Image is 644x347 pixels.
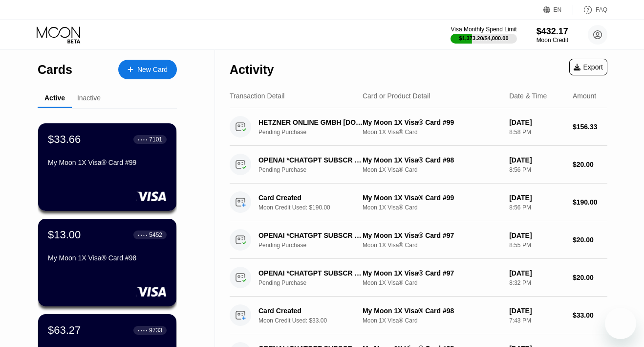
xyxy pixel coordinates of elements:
div: [DATE] [509,118,565,126]
div: My Moon 1X Visa® Card #99 [363,118,501,126]
div: My Moon 1X Visa® Card #98 [363,156,501,164]
div: 7:43 PM [509,317,565,324]
div: $33.66● ● ● ●7101My Moon 1X Visa® Card #99 [38,123,176,211]
div: FAQ [573,5,607,15]
div: EN [554,6,562,13]
div: Moon 1X Visa® Card [363,129,501,136]
div: $432.17 [537,26,568,37]
div: My Moon 1X Visa® Card #99 [363,194,501,202]
div: Transaction Detail [230,92,284,100]
div: FAQ [596,6,607,13]
div: Pending Purchase [258,279,371,286]
div: 8:56 PM [509,166,565,173]
div: Card or Product Detail [363,92,430,100]
div: $13.00 [48,229,81,241]
div: My Moon 1X Visa® Card #97 [363,269,501,277]
div: [DATE] [509,156,565,164]
div: 8:56 PM [509,204,565,211]
div: 8:58 PM [509,129,565,136]
div: Moon Credit Used: $33.00 [258,317,371,324]
div: Inactive [77,94,101,102]
div: $33.00 [573,311,607,319]
div: Moon 1X Visa® Card [363,242,501,249]
div: Visa Monthly Spend Limit [451,26,516,33]
div: Card CreatedMoon Credit Used: $33.00My Moon 1X Visa® Card #98Moon 1X Visa® Card[DATE]7:43 PM$33.00 [230,297,607,334]
div: 7101 [149,136,162,143]
div: OPENAI *CHATGPT SUBSCR [PHONE_NUMBER] US [258,156,363,164]
div: ● ● ● ● [138,233,148,236]
div: Card Created [258,307,363,315]
div: OPENAI *CHATGPT SUBSCR [PHONE_NUMBER] US [258,231,363,239]
div: $13.00● ● ● ●5452My Moon 1X Visa® Card #98 [38,219,176,306]
div: $190.00 [573,198,607,206]
div: 8:32 PM [509,279,565,286]
div: Export [569,59,607,75]
div: [DATE] [509,269,565,277]
div: $432.17Moon Credit [537,26,568,44]
div: Moon 1X Visa® Card [363,317,501,324]
div: My Moon 1X Visa® Card #98 [48,254,167,262]
div: Moon Credit Used: $190.00 [258,204,371,211]
div: Moon 1X Visa® Card [363,166,501,173]
div: My Moon 1X Visa® Card #99 [48,159,167,166]
div: New Card [118,60,177,79]
div: Amount [573,92,596,100]
div: Cards [38,63,72,77]
div: OPENAI *CHATGPT SUBSCR [PHONE_NUMBER] USPending PurchaseMy Moon 1X Visa® Card #98Moon 1X Visa® Ca... [230,146,607,184]
div: $20.00 [573,161,607,168]
div: My Moon 1X Visa® Card #98 [363,307,501,315]
div: Card CreatedMoon Credit Used: $190.00My Moon 1X Visa® Card #99Moon 1X Visa® Card[DATE]8:56 PM$190.00 [230,184,607,221]
div: $20.00 [573,236,607,244]
div: 9733 [149,327,162,334]
div: Pending Purchase [258,166,371,173]
div: Card Created [258,194,363,202]
div: ● ● ● ● [138,329,148,332]
div: Export [574,63,603,71]
div: Moon 1X Visa® Card [363,279,501,286]
div: ● ● ● ● [138,138,148,141]
div: $33.66 [48,133,81,146]
div: Moon Credit [537,37,568,44]
div: $156.33 [573,123,607,131]
div: Date & Time [509,92,547,100]
div: HETZNER ONLINE GMBH [DOMAIN_NAME][URL] DE [258,118,363,126]
div: [DATE] [509,307,565,315]
div: $20.00 [573,274,607,281]
div: OPENAI *CHATGPT SUBSCR [PHONE_NUMBER] USPending PurchaseMy Moon 1X Visa® Card #97Moon 1X Visa® Ca... [230,259,607,297]
div: My Moon 1X Visa® Card #97 [363,231,501,239]
div: OPENAI *CHATGPT SUBSCR [PHONE_NUMBER] USPending PurchaseMy Moon 1X Visa® Card #97Moon 1X Visa® Ca... [230,221,607,259]
div: [DATE] [509,194,565,202]
div: Pending Purchase [258,242,371,249]
div: Activity [230,63,274,77]
div: OPENAI *CHATGPT SUBSCR [PHONE_NUMBER] US [258,269,363,277]
div: $1,373.20 / $4,000.00 [459,35,509,41]
div: EN [543,5,573,15]
div: Moon 1X Visa® Card [363,204,501,211]
div: Active [44,94,65,102]
div: HETZNER ONLINE GMBH [DOMAIN_NAME][URL] DEPending PurchaseMy Moon 1X Visa® Card #99Moon 1X Visa® C... [230,108,607,146]
div: New Card [137,66,168,74]
div: $63.27 [48,324,81,337]
iframe: Кнопка запуска окна обмена сообщениями [605,308,636,339]
div: 8:55 PM [509,242,565,249]
div: Pending Purchase [258,129,371,136]
div: 5452 [149,231,162,238]
div: Visa Monthly Spend Limit$1,373.20/$4,000.00 [451,26,516,44]
div: [DATE] [509,231,565,239]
